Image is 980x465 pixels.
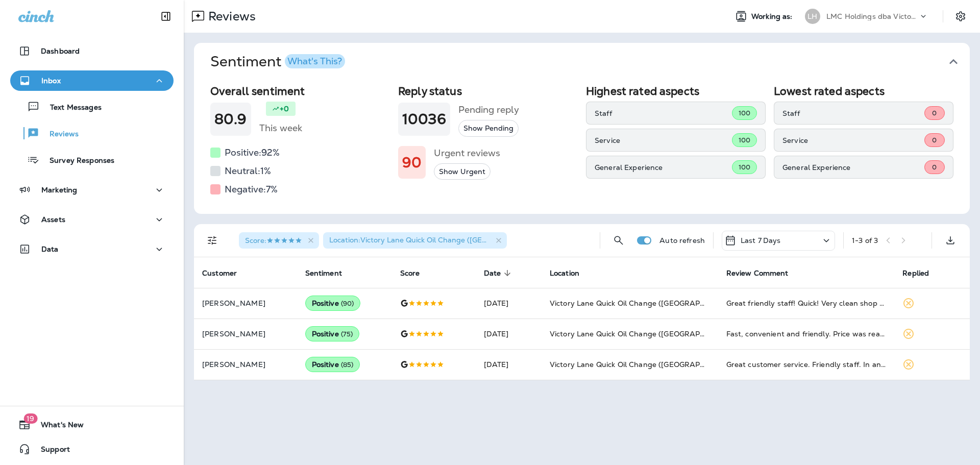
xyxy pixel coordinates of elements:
[31,445,70,457] span: Support
[726,268,802,278] span: Review Comment
[10,149,174,170] button: Survey Responses
[739,136,750,144] span: 100
[10,70,174,91] button: Inbox
[202,360,289,369] p: [PERSON_NAME]
[225,144,280,161] h5: Positive: 92 %
[550,360,743,369] span: Victory Lane Quick Oil Change ([GEOGRAPHIC_DATA])
[285,54,345,68] button: What's This?
[39,156,114,166] p: Survey Responses
[41,47,80,55] p: Dashboard
[39,130,79,139] p: Reviews
[323,232,507,249] div: Location:Victory Lane Quick Oil Change ([GEOGRAPHIC_DATA])
[400,269,420,278] span: Score
[932,136,937,144] span: 0
[10,41,174,61] button: Dashboard
[608,230,629,251] button: Search Reviews
[202,43,978,81] button: SentimentWhat's This?
[10,239,174,259] button: Data
[852,236,878,244] div: 1 - 3 of 3
[726,359,887,370] div: Great customer service. Friendly staff. In and out in 15 minutes. Great experience!
[10,123,174,144] button: Reviews
[202,269,237,278] span: Customer
[41,186,77,194] p: Marketing
[726,298,887,308] div: Great friendly staff! Quick! Very clean shop and is now my go to location for service!
[826,12,918,20] p: LMC Holdings dba Victory Lane Quick Oil Change
[741,236,781,244] p: Last 7 Days
[10,180,174,200] button: Marketing
[305,357,360,372] div: Positive
[305,326,360,341] div: Positive
[932,163,937,172] span: 0
[550,269,579,278] span: Location
[550,268,593,278] span: Location
[245,236,302,245] span: Score :
[782,163,924,172] p: General Experience
[484,268,514,278] span: Date
[341,330,353,338] span: ( 75 )
[31,421,84,433] span: What's New
[202,299,289,307] p: [PERSON_NAME]
[202,330,289,338] p: [PERSON_NAME]
[152,6,180,27] button: Collapse Sidebar
[239,232,319,249] div: Score:5 Stars
[210,53,345,70] h1: Sentiment
[726,329,887,339] div: Fast, convenient and friendly. Price was reasonable, less than the dealership.
[476,288,542,319] td: [DATE]
[902,268,942,278] span: Replied
[476,319,542,349] td: [DATE]
[476,349,542,380] td: [DATE]
[398,85,578,97] h2: Reply status
[225,163,271,179] h5: Neutral: 1 %
[400,268,433,278] span: Score
[202,230,223,251] button: Filters
[402,111,446,128] h1: 10036
[751,12,795,21] span: Working as:
[305,269,342,278] span: Sentiment
[434,163,491,180] button: Show Urgent
[902,269,929,278] span: Replied
[940,230,961,251] button: Export as CSV
[774,85,953,97] h2: Lowest rated aspects
[595,109,732,117] p: Staff
[595,136,732,144] p: Service
[40,103,102,113] p: Text Messages
[595,163,732,172] p: General Experience
[341,360,354,369] span: ( 85 )
[782,136,924,144] p: Service
[659,236,705,244] p: Auto refresh
[726,269,789,278] span: Review Comment
[214,111,247,128] h1: 80.9
[41,245,59,253] p: Data
[329,235,550,244] span: Location : Victory Lane Quick Oil Change ([GEOGRAPHIC_DATA])
[10,414,174,435] button: 19What's New
[739,109,750,117] span: 100
[805,9,820,24] div: LH
[41,77,61,85] p: Inbox
[280,104,289,114] p: +0
[204,9,256,24] p: Reviews
[739,163,750,172] span: 100
[550,329,743,338] span: Victory Lane Quick Oil Change ([GEOGRAPHIC_DATA])
[951,7,970,26] button: Settings
[23,413,37,424] span: 19
[341,299,354,308] span: ( 90 )
[10,96,174,117] button: Text Messages
[550,299,743,308] span: Victory Lane Quick Oil Change ([GEOGRAPHIC_DATA])
[305,296,361,311] div: Positive
[225,181,278,198] h5: Negative: 7 %
[586,85,766,97] h2: Highest rated aspects
[458,120,519,137] button: Show Pending
[305,268,355,278] span: Sentiment
[458,102,519,118] h5: Pending reply
[259,120,302,136] h5: This week
[932,109,937,117] span: 0
[402,154,422,171] h1: 90
[782,109,924,117] p: Staff
[484,269,501,278] span: Date
[202,268,250,278] span: Customer
[434,145,500,161] h5: Urgent reviews
[210,85,390,97] h2: Overall sentiment
[194,81,970,214] div: SentimentWhat's This?
[41,215,65,224] p: Assets
[287,57,342,66] div: What's This?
